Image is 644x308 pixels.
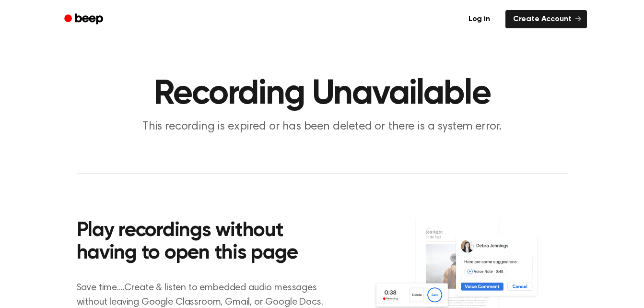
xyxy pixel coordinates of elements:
[138,119,506,135] p: This recording is expired or has been deleted or there is a system error.
[77,220,335,265] h2: Play recordings without having to open this page
[77,77,568,111] h1: Recording Unavailable
[505,10,587,28] a: Create Account
[459,8,500,30] a: Log in
[58,10,112,29] a: Beep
